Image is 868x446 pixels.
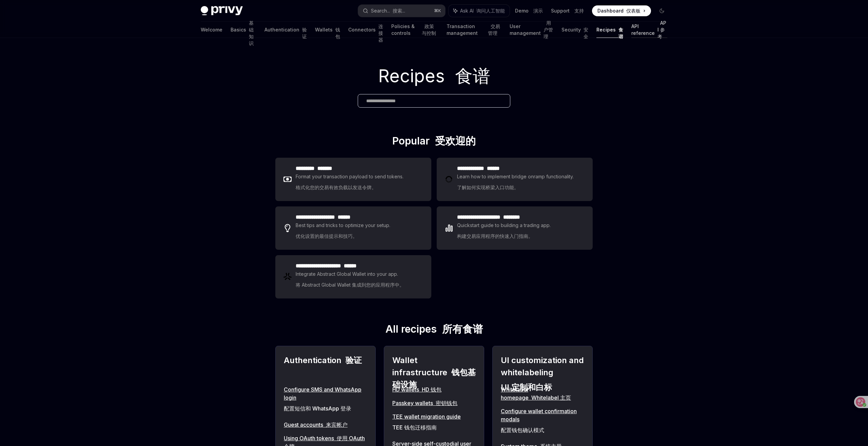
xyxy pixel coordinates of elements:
a: Support 支持 [551,7,584,14]
button: Ask AI 询问人工智能 [449,5,510,17]
a: TEE wallet migration guideTEE 钱包迁移指南 [392,412,476,434]
font: 仪表板 [626,8,640,14]
font: 询问人工智能 [476,8,505,14]
font: HD 钱包 [422,386,441,393]
div: Learn how to implement bridge onramp functionality. [457,173,576,194]
a: **** **** **** **Format your transaction payload to send tokens.格式化您的交易有效负载以发送令牌。 [275,158,431,201]
font: 交易管理 [488,23,500,36]
a: Authentication 验证 [264,22,307,38]
font: 钱包 [335,27,340,39]
span: Dashboard [597,7,640,14]
font: 优化设置的最佳提示和技巧。 [296,233,357,239]
h2: Wallet infrastructure [392,354,476,379]
font: 验证 [346,355,362,365]
font: 验证 [302,27,307,39]
font: 政策与控制 [422,23,436,36]
div: Integrate Abstract Global Wallet into your app. [296,270,405,292]
a: Configure wallet confirmation modals配置钱包确认模式 [501,407,584,437]
font: 来宾帐户 [326,421,348,428]
font: 了解如何实现桥梁入口功能。 [457,184,519,190]
button: Search... 搜索...⌘K [358,5,446,17]
font: 格式化您的交易有效负载以发送令牌。 [296,184,376,190]
a: **** **** *** **** *Learn how to implement bridge onramp functionality.了解如何实现桥梁入口功能。 [437,158,593,201]
font: TEE 钱包迁移指南 [392,424,437,431]
font: 构建交易应用程序的快速入门指南。 [457,233,533,239]
font: UI 定制和白标 [501,382,552,392]
a: Dashboard 仪表板 [592,5,651,16]
font: 基础知识 [249,20,254,46]
h2: Authentication [284,354,367,379]
a: Whitelabel homepage Whitelabel 主页 [501,385,584,402]
a: Guest accounts 来宾帐户 [284,421,367,429]
h2: All recipes [275,323,593,338]
span: Ask AI [460,7,505,14]
a: Wallets 钱包 [315,22,340,38]
button: Toggle dark mode [656,5,667,16]
a: Demo 演示 [515,7,543,14]
div: Best tips and tricks to optimize your setup. [296,221,391,243]
a: Security 安全 [561,22,588,38]
a: Passkey wallets 密钥钱包 [392,399,476,407]
img: dark logo [201,6,243,16]
font: 所有食谱 [442,323,483,335]
font: 受欢迎的 [435,135,476,147]
font: 搜索... [393,8,405,14]
a: Basics 基础知识 [231,22,256,38]
a: Configure SMS and WhatsApp login配置短信和 WhatsApp 登录 [284,385,367,415]
div: Format your transaction payload to send tokens. [296,173,404,194]
font: 密钥钱包 [436,400,457,406]
a: Welcome [201,22,222,38]
font: 安全 [584,27,588,39]
div: Quickstart guide to building a trading app. [457,221,567,243]
a: HD wallets HD 钱包 [392,385,476,394]
a: User management 用户管理 [510,22,553,38]
font: API 参考 [657,20,666,39]
a: Policies & controls 政策与控制 [391,22,438,38]
span: ⌘ K [434,8,441,14]
font: 食谱 [455,65,490,87]
a: Connectors 连接器 [348,22,383,38]
a: Recipes 食谱 [596,22,623,38]
font: 演示 [533,8,543,14]
a: API reference API 参考 [631,22,667,38]
h2: UI customization and whitelabeling [501,354,584,379]
font: 用户管理 [544,20,553,39]
font: 食谱 [618,27,623,39]
a: Transaction management 交易管理 [447,22,501,38]
font: 连接器 [378,23,383,43]
h2: Popular [275,135,593,150]
font: 支持 [574,8,584,14]
font: 配置钱包确认模式 [501,427,544,433]
font: 配置短信和 WhatsApp 登录 [284,405,351,412]
font: Whitelabel 主页 [531,394,571,401]
font: 将 Abstract Global Wallet 集成到您的应用程序中。 [296,282,404,288]
div: Search... [371,7,405,15]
